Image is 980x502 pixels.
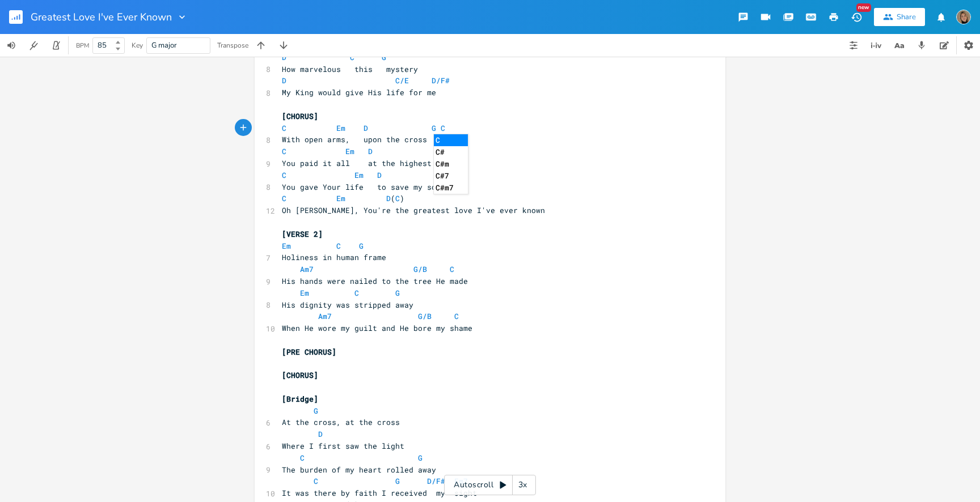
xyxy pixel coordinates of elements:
span: Em [282,241,291,251]
span: G [382,52,386,62]
span: Em [336,123,345,133]
span: You paid it all at the highest cost [282,158,454,168]
span: D/F# [432,75,450,86]
img: Fior Murua [956,10,971,24]
span: G major [151,40,177,50]
button: New [845,7,868,27]
span: C [282,123,286,133]
div: Transpose [217,42,248,49]
span: My King would give His life for me [282,87,436,97]
div: 3x [513,475,533,495]
span: Am7 [300,264,314,274]
li: C#m7 [434,182,468,194]
span: C [314,476,318,486]
span: C [441,123,445,133]
span: C [282,193,286,203]
span: How marvelous this mystery [282,64,418,74]
span: [PRE CHORUS] [282,347,336,357]
span: C [450,264,454,274]
span: Holiness in human frame [282,252,386,262]
li: C [434,134,468,146]
span: G [395,288,400,298]
span: G [418,453,423,463]
span: [Bridge] [282,394,318,404]
span: [CHORUS] [282,370,318,380]
span: D [386,193,391,203]
span: You gave Your life to save my soul [282,182,445,192]
span: When He wore my guilt and He bore my shame [282,323,472,333]
span: ( ) [282,193,404,203]
span: Greatest Love I've Ever Known [31,12,172,22]
span: D [368,146,373,156]
span: C [454,311,459,321]
span: It was there by faith I received my sight [282,488,477,498]
div: Share [897,12,916,22]
span: [VERSE 2] [282,229,323,239]
span: C [282,170,286,180]
span: D [364,123,368,133]
span: D [282,52,286,62]
li: C#7 [434,170,468,182]
li: C# [434,146,468,158]
span: G [314,406,318,416]
span: C [300,453,305,463]
span: His dignity was stripped away [282,300,413,310]
button: Share [874,8,925,26]
span: The burden of my heart rolled away [282,465,436,475]
span: Where I first saw the light [282,441,404,451]
span: Em [300,288,309,298]
span: D [282,75,286,86]
div: BPM [76,42,89,49]
span: [CHORUS] [282,111,318,121]
span: Oh [PERSON_NAME], You're the greatest love I've ever known [282,205,545,215]
span: G [395,476,400,486]
span: C [354,288,359,298]
span: C [282,146,286,156]
span: G [432,123,436,133]
div: Autoscroll [444,475,536,495]
span: With open arms, upon the cross [282,134,427,144]
li: C#m [434,158,468,170]
span: D [377,170,382,180]
div: New [856,3,871,12]
span: His hands were nailed to the tree He made [282,276,468,286]
span: D [318,429,323,439]
span: C [350,52,354,62]
span: Am7 [318,311,332,321]
span: G [359,241,364,251]
div: Key [132,42,143,49]
span: C [395,193,400,203]
span: Em [354,170,364,180]
span: C [336,241,341,251]
span: Em [336,193,345,203]
span: D/F# [427,476,445,486]
span: At the cross, at the cross [282,417,400,427]
span: Em [345,146,354,156]
span: C/E [395,75,409,86]
span: G/B [413,264,427,274]
span: G/B [418,311,432,321]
